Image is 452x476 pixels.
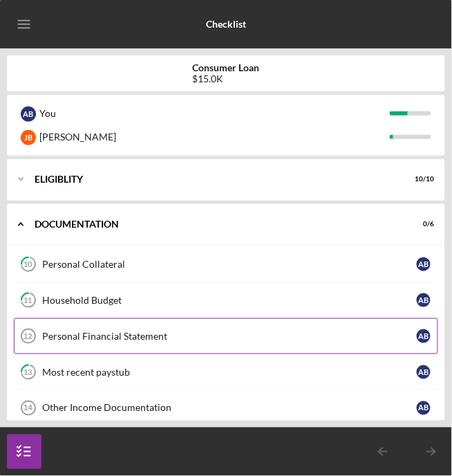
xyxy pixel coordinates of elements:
[24,260,33,269] tspan: 10
[42,295,417,306] div: Household Budget
[417,293,431,307] div: A B
[206,19,246,30] b: Checklist
[14,246,438,282] a: 10Personal CollateralAB
[42,367,417,378] div: Most recent paystub
[14,282,438,318] a: 11Household BudgetAB
[417,257,431,271] div: A B
[42,331,417,342] div: Personal Financial Statement
[193,62,260,73] b: Consumer Loan
[417,329,431,343] div: A B
[24,368,32,377] tspan: 13
[21,130,36,145] div: J B
[14,390,438,426] a: 14Other Income DocumentationAB
[410,175,435,183] div: 10 / 10
[42,259,417,270] div: Personal Collateral
[417,401,431,415] div: A B
[39,102,390,125] div: You
[193,73,260,84] div: $15.0K
[35,220,400,228] div: Documentation
[410,220,435,228] div: 0 / 6
[23,332,32,340] tspan: 12
[39,125,390,149] div: [PERSON_NAME]
[35,175,400,183] div: Eligiblity
[24,296,32,305] tspan: 11
[417,365,431,379] div: A B
[42,403,417,414] div: Other Income Documentation
[14,354,438,390] a: 13Most recent paystubAB
[23,404,32,412] tspan: 14
[14,318,438,354] a: 12Personal Financial StatementAB
[21,107,36,122] div: A B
